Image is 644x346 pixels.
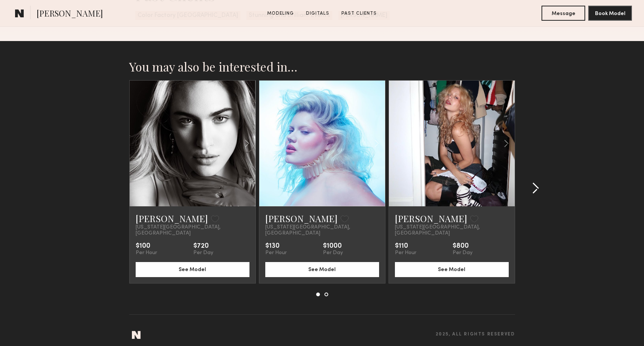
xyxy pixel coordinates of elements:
[265,224,379,236] span: [US_STATE][GEOGRAPHIC_DATA], [GEOGRAPHIC_DATA]
[395,266,509,272] a: See Model
[395,212,467,224] a: [PERSON_NAME]
[265,262,379,277] button: See Model
[436,332,515,337] span: 2025, all rights reserved
[136,262,249,277] button: See Model
[37,8,103,21] span: [PERSON_NAME]
[453,250,473,256] div: Per Day
[338,10,380,17] a: Past Clients
[193,242,213,250] div: $720
[395,224,509,236] span: [US_STATE][GEOGRAPHIC_DATA], [GEOGRAPHIC_DATA]
[136,266,249,272] a: See Model
[265,266,379,272] a: See Model
[323,250,343,256] div: Per Day
[542,6,585,21] button: Message
[265,212,338,224] a: [PERSON_NAME]
[303,10,332,17] a: Digitals
[265,250,287,256] div: Per Hour
[129,59,515,74] h2: You may also be interested in…
[323,242,343,250] div: $1000
[136,250,157,256] div: Per Hour
[453,242,473,250] div: $800
[395,250,416,256] div: Per Hour
[395,242,416,250] div: $110
[136,212,208,224] a: [PERSON_NAME]
[264,10,297,17] a: Modeling
[265,242,287,250] div: $130
[588,6,632,21] button: Book Model
[193,250,213,256] div: Per Day
[395,262,509,277] button: See Model
[136,224,249,236] span: [US_STATE][GEOGRAPHIC_DATA], [GEOGRAPHIC_DATA]
[136,242,157,250] div: $100
[588,10,632,16] a: Book Model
